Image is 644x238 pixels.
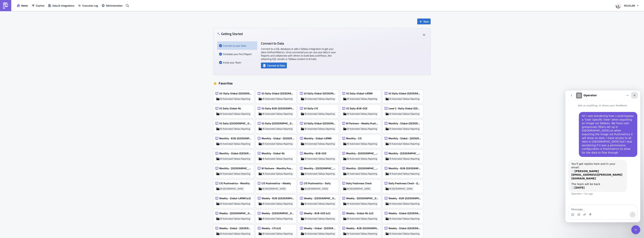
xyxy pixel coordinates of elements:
[261,63,287,67] a: Connect to Data
[304,167,336,170] span: Monthly - [GEOGRAPHIC_DATA]
[256,178,298,193] a: CIS Pushmetrics - WeeklyBI [GEOGRAPHIC_DATA]
[267,63,285,67] span: Connect to Data
[256,208,298,223] a: Weekly - [GEOGRAPHIC_DATA] (v2)BI Automated Tableau Reporting
[262,212,294,215] span: Weekly - [GEOGRAPHIC_DATA] (v2)
[389,142,419,145] span: BI Automated Tableau Reporting
[213,163,256,178] a: Monthly - [GEOGRAPHIC_DATA]BI Automated Tableau Reporting
[261,47,336,61] p: Connect to a SQL database or add a Tableau integration to get your data into PushMetrics . Once c...
[298,223,340,238] a: Weekly - Global - [GEOGRAPHIC_DATA] - Rest (v2)BI Automated Tableau Reporting
[219,212,252,215] span: Weekly - [GEOGRAPHIC_DATA] (v2)
[631,225,640,234] iframe: Intercom live chat
[347,112,377,115] span: BI Automated Tableau Reporting
[389,172,419,175] span: BI Automated Tableau Reporting
[220,217,250,220] span: BI Automated Tableau Reporting
[213,88,256,103] a: V2-Daily-Global-[GEOGRAPHIC_DATA]-[GEOGRAPHIC_DATA]BI Automated Tableau Reporting
[383,103,425,118] a: Level 2 -Daily-Global-[GEOGRAPHIC_DATA]-RestBI Automated Tableau Reporting
[256,88,298,103] a: V2 Daily-Global-[GEOGRAPHIC_DATA]-RestBI Automated Tableau Reporting
[383,88,425,103] a: V2 Daily-Global-[GEOGRAPHIC_DATA]BI Automated Tableau Reporting
[100,3,124,8] button: Administration
[298,148,340,163] a: Monthly - B2B-GGEBI Automated Tableau Reporting
[220,157,250,160] span: BI Automated Tableau Reporting
[347,157,377,160] span: BI Automated Tableau Reporting
[82,4,98,7] span: Execution Log
[76,3,100,8] button: Execution Log
[347,172,377,175] span: BI Automated Tableau Reporting
[298,193,340,208] a: Weekly - [GEOGRAPHIC_DATA] (v2)BI Automated Tableau Reporting
[346,197,379,200] span: Weekly - [GEOGRAPHIC_DATA] (v2)
[262,107,294,110] span: V2 Daily-B2B-[GEOGRAPHIC_DATA]
[615,2,622,9] img: Avatar
[262,112,292,115] span: BI Automated Tableau Reporting
[262,197,294,200] span: Weekly - B2B-[GEOGRAPHIC_DATA] (v2)
[305,172,335,175] span: BI Automated Tableau Reporting
[213,208,256,223] a: Weekly - [GEOGRAPHIC_DATA] (v2)BI Automated Tableau Reporting
[21,4,28,7] span: Home
[262,137,294,140] span: Monthly - Global - [GEOGRAPHIC_DATA] - Rest
[388,137,421,140] span: Monthly - Global - [GEOGRAPHIC_DATA]-[GEOGRAPHIC_DATA]
[347,97,377,100] span: BI Automated Tableau Reporting
[613,1,641,10] button: NSUSLAB
[213,133,256,148] a: Monthly - B2B-[GEOGRAPHIC_DATA]BI Automated Tableau Reporting
[389,217,419,220] span: BI Automated Tableau Reporting
[383,178,425,193] a: Daily Freshness Check - Quints OnlyBI [GEOGRAPHIC_DATA]
[46,3,76,8] button: Data & Integrations
[213,118,256,133] a: V2 Daily-[GEOGRAPHIC_DATA]BI Automated Tableau Reporting
[346,182,372,185] span: Daily Freshness Check
[304,212,330,215] span: Weekly - B2B-GGE (v2)
[305,187,328,190] span: BI [GEOGRAPHIC_DATA]
[220,232,250,235] span: BI Automated Tableau Reporting
[389,187,412,190] span: BI [GEOGRAPHIC_DATA]
[340,133,383,148] a: Monthly - CISBI Automated Tableau Reporting
[30,3,46,8] button: Explore
[256,133,298,148] a: Monthly - Global - [GEOGRAPHIC_DATA] - RestBI Automated Tableau Reporting
[305,127,335,130] span: BI Automated Tableau Reporting
[305,217,335,220] span: BI Automated Tableau Reporting
[346,122,379,125] span: BI Partners - Weekly Pushmetrics (Detailed)
[219,58,255,67] div: Invite your Team
[262,227,281,230] span: Weekly - CIS (v2)
[347,202,377,205] span: BI Automated Tableau Reporting
[217,32,243,36] h4: Getting Started
[262,97,292,100] span: BI Automated Tableau Reporting
[340,178,383,193] a: Daily Freshness CheckBI [GEOGRAPHIC_DATA]
[347,142,377,145] span: BI Automated Tableau Reporting
[256,223,298,238] a: Weekly - CIS (v2)BI Automated Tableau Reporting
[340,208,383,223] a: Weekly - Global-NL (v2)BI Automated Tableau Reporting
[256,163,298,178] a: BI Partners - Monthly PushmetricsBI Automated Tableau Reporting
[219,197,251,200] span: Weekly - Global-LATAM (v2)
[388,197,421,200] span: Weekly - B2B-[GEOGRAPHIC_DATA] (v2)
[389,202,419,205] span: BI Automated Tableau Reporting
[262,157,292,160] span: BI Automated Tableau Reporting
[219,50,255,58] div: Schedule your first Report
[565,90,640,222] iframe: Intercom live chat
[347,232,377,235] span: BI Automated Tableau Reporting
[3,3,9,9] img: PushMetrics
[383,163,425,178] a: Monthly - B2B-[GEOGRAPHIC_DATA]BI Automated Tableau Reporting
[347,187,370,190] span: BI [GEOGRAPHIC_DATA]
[389,127,419,130] span: BI Automated Tableau Reporting
[383,208,425,223] a: Weekly - Global-[GEOGRAPHIC_DATA] (v2)BI Automated Tableau Reporting
[219,122,252,125] span: V2 Daily-[GEOGRAPHIC_DATA]
[340,88,383,103] a: V2 Daily-Global-LATAMBI Automated Tableau Reporting
[340,118,383,133] a: BI Partners - Weekly Pushmetrics (Detailed)BI Automated Tableau Reporting
[383,148,425,163] a: Monthly - [GEOGRAPHIC_DATA]BI Automated Tableau Reporting
[304,92,336,95] span: V2 Daily-Global-[GEOGRAPHIC_DATA]
[219,137,252,140] span: Monthly - B2B-[GEOGRAPHIC_DATA]
[383,193,425,208] a: Weekly - B2B-[GEOGRAPHIC_DATA] (v2)BI Automated Tableau Reporting
[305,202,335,205] span: BI Automated Tableau Reporting
[262,127,292,130] span: BI Automated Tableau Reporting
[388,152,421,155] span: Monthly - [GEOGRAPHIC_DATA]
[388,182,421,185] span: Daily Freshness Check - Quints Only
[256,193,298,208] a: Weekly - B2B-[GEOGRAPHIC_DATA] (v2)BI Automated Tableau Reporting
[383,223,425,238] a: Weekly - Global-[GEOGRAPHIC_DATA] (v2)BI Automated Tableau Reporting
